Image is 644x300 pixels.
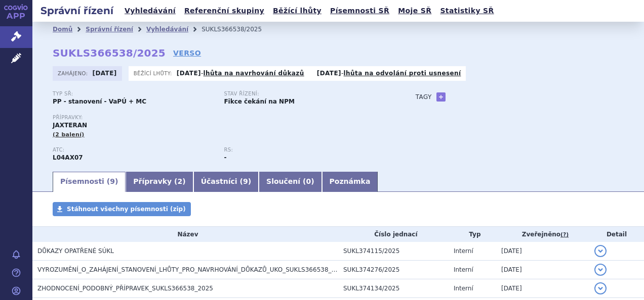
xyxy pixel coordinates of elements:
a: Písemnosti SŘ [327,4,392,18]
a: + [436,92,446,102]
strong: [DATE] [177,70,201,77]
strong: SUKLS366538/2025 [53,47,166,59]
strong: [DATE] [317,70,341,77]
span: Stáhnout všechny písemnosti (zip) [67,206,186,213]
a: Běžící lhůty [270,4,325,18]
strong: - [224,154,226,161]
strong: DIMETHYL-FUMARÁT [53,154,83,161]
span: DŮKAZY OPATŘENÉ SÚKL [37,247,114,255]
span: ZHODNOCENÍ_PODOBNÝ_PŘÍPRAVEK_SUKLS366538_2025 [37,285,213,292]
a: Vyhledávání [122,4,179,18]
th: Název [32,227,338,242]
td: SUKL374134/2025 [338,279,449,298]
th: Typ [449,227,496,242]
button: detail [594,264,607,276]
span: (2 balení) [53,131,85,138]
h2: Správní řízení [32,4,122,18]
p: Přípravky: [53,115,395,121]
span: Interní [454,285,473,292]
abbr: (?) [560,231,569,238]
a: lhůta na navrhování důkazů [204,70,304,77]
td: [DATE] [496,261,589,279]
a: lhůta na odvolání proti usnesení [344,70,461,77]
span: VYROZUMĚNÍ_O_ZAHÁJENÍ_STANOVENÍ_LHŮTY_PRO_NAVRHOVÁNÍ_DŮKAZŮ_UKO_SUKLS366538_2025 [37,266,347,273]
strong: PP - stanovení - VaPÚ + MC [53,98,146,105]
td: SUKL374115/2025 [338,242,449,261]
th: Detail [589,227,644,242]
a: Referenční skupiny [181,4,267,18]
a: Správní řízení [86,26,133,33]
a: Moje SŘ [395,4,434,18]
p: RS: [224,147,385,153]
a: VERSO [173,48,201,58]
span: Interní [454,266,473,273]
p: - [177,69,304,77]
td: [DATE] [496,279,589,298]
a: Poznámka [322,172,378,192]
span: Zahájeno: [58,69,90,77]
strong: [DATE] [93,70,117,77]
button: detail [594,245,607,257]
a: Stáhnout všechny písemnosti (zip) [53,202,191,216]
li: SUKLS366538/2025 [202,22,275,37]
strong: Fikce čekání na NPM [224,98,294,105]
a: Statistiky SŘ [437,4,497,18]
a: Písemnosti (9) [53,172,126,192]
a: Přípravky (2) [126,172,193,192]
th: Zveřejněno [496,227,589,242]
span: Běžící lhůty: [134,69,174,77]
a: Sloučení (0) [259,172,321,192]
th: Číslo jednací [338,227,449,242]
span: 9 [110,177,115,185]
h3: Tagy [416,91,432,103]
p: ATC: [53,147,214,153]
button: detail [594,282,607,294]
span: 0 [306,177,311,185]
a: Vyhledávání [146,26,188,33]
span: JAXTERAN [53,122,87,129]
td: [DATE] [496,242,589,261]
a: Účastníci (9) [193,172,259,192]
span: 9 [243,177,248,185]
td: SUKL374276/2025 [338,261,449,279]
p: Typ SŘ: [53,91,214,97]
span: Interní [454,247,473,255]
p: Stav řízení: [224,91,385,97]
span: 2 [178,177,183,185]
p: - [317,69,461,77]
a: Domů [53,26,72,33]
